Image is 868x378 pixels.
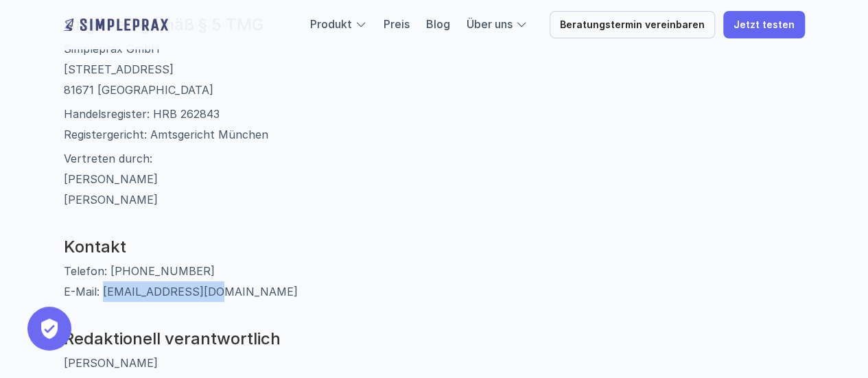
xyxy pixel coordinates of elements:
[560,19,705,31] p: Beratungstermin vereinbaren
[64,38,805,100] p: Simpleprax GmbH [STREET_ADDRESS] 81671 [GEOGRAPHIC_DATA]
[550,11,715,38] a: Beratungstermin vereinbaren
[64,329,805,349] h3: Redaktionell verantwortlich
[64,148,805,210] p: Vertreten durch: [PERSON_NAME] [PERSON_NAME]
[64,261,805,302] p: Telefon: [PHONE_NUMBER] E-Mail: [EMAIL_ADDRESS][DOMAIN_NAME]
[723,11,805,38] a: Jetzt testen
[384,17,410,31] a: Preis
[310,17,352,31] a: Produkt
[64,104,805,145] p: Handelsregister: HRB 262843 Registergericht: Amtsgericht München
[64,237,805,257] h3: Kontakt
[467,17,513,31] a: Über uns
[426,17,450,31] a: Blog
[734,19,795,31] p: Jetzt testen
